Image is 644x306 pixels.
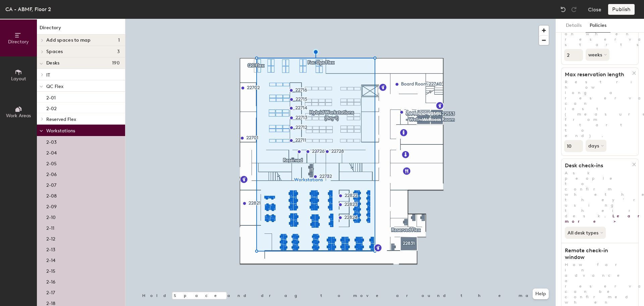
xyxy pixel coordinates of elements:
[46,128,75,134] span: Workstations
[118,38,120,43] span: 1
[588,4,601,15] button: Close
[46,223,54,231] p: 2-11
[46,234,55,242] p: 2-12
[46,72,50,78] span: IT
[46,84,63,89] span: QC Flex
[46,256,55,263] p: 2-14
[586,19,610,33] button: Policies
[5,5,51,13] div: CA - ABMF, Floor 2
[46,104,57,112] p: 2-02
[6,113,31,119] span: Work Areas
[46,137,57,145] p: 2-03
[46,49,63,54] span: Spaces
[586,140,606,152] button: days
[46,117,76,122] span: Reserved Flex
[46,202,57,210] p: 2-09
[46,180,56,188] p: 2-07
[561,162,632,169] h1: Desk check-ins
[561,79,638,138] p: Restrict how long a reservation can last (measured from start to end).
[8,39,29,45] span: Directory
[562,19,586,33] button: Details
[571,6,577,13] img: Redo
[37,24,125,35] h1: Directory
[46,38,91,43] span: Add spaces to map
[46,245,55,253] p: 2-13
[46,170,57,177] p: 2-06
[46,60,59,66] span: Desks
[46,159,57,167] p: 2-05
[11,76,26,82] span: Layout
[565,227,606,239] button: All desk types
[561,71,632,78] h1: Max reservation length
[533,289,549,299] button: Help
[112,60,120,66] span: 190
[46,213,56,220] p: 2-10
[46,93,56,101] p: 2-01
[560,6,567,13] img: Undo
[117,49,120,54] span: 3
[46,288,55,296] p: 2-17
[46,191,57,199] p: 2-08
[586,49,609,61] button: weeks
[46,266,55,274] p: 2-15
[46,148,57,156] p: 2-04
[46,277,55,285] p: 2-16
[561,247,632,261] h1: Remote check-in window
